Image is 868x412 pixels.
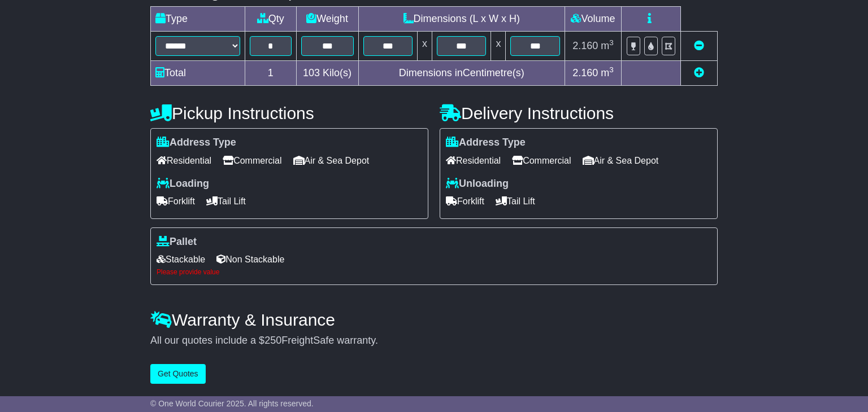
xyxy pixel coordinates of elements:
[358,7,565,32] td: Dimensions (L x W x H)
[157,236,197,248] label: Pallet
[572,67,598,78] span: 2.160
[694,67,704,78] a: Add new item
[157,137,236,149] label: Address Type
[206,192,246,210] span: Tail Lift
[245,61,297,86] td: 1
[151,7,245,32] td: Type
[583,152,659,169] span: Air & Sea Depot
[223,152,281,169] span: Commercial
[601,67,614,78] span: m
[157,268,711,276] div: Please provide value
[293,152,370,169] span: Air & Sea Depot
[609,65,614,74] sup: 3
[157,251,205,268] span: Stackable
[572,40,598,51] span: 2.160
[157,178,209,190] label: Loading
[296,7,358,32] td: Weight
[157,152,211,169] span: Residential
[150,335,718,347] div: All our quotes include a $ FreightSafe warranty.
[296,61,358,86] td: Kilo(s)
[512,152,571,169] span: Commercial
[418,32,432,61] td: x
[150,364,206,384] button: Get Quotes
[496,192,535,210] span: Tail Lift
[491,32,506,61] td: x
[150,104,428,122] h4: Pickup Instructions
[303,67,320,78] span: 103
[245,7,297,32] td: Qty
[446,178,509,190] label: Unloading
[440,104,718,122] h4: Delivery Instructions
[446,152,501,169] span: Residential
[151,61,245,86] td: Total
[216,251,284,268] span: Non Stackable
[446,192,484,210] span: Forklift
[446,137,526,149] label: Address Type
[609,38,614,47] sup: 3
[150,399,314,408] span: © One World Courier 2025. All rights reserved.
[264,335,281,346] span: 250
[157,192,195,210] span: Forklift
[565,7,621,32] td: Volume
[358,61,565,86] td: Dimensions in Centimetre(s)
[601,40,614,51] span: m
[150,310,718,329] h4: Warranty & Insurance
[694,40,704,51] a: Remove this item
